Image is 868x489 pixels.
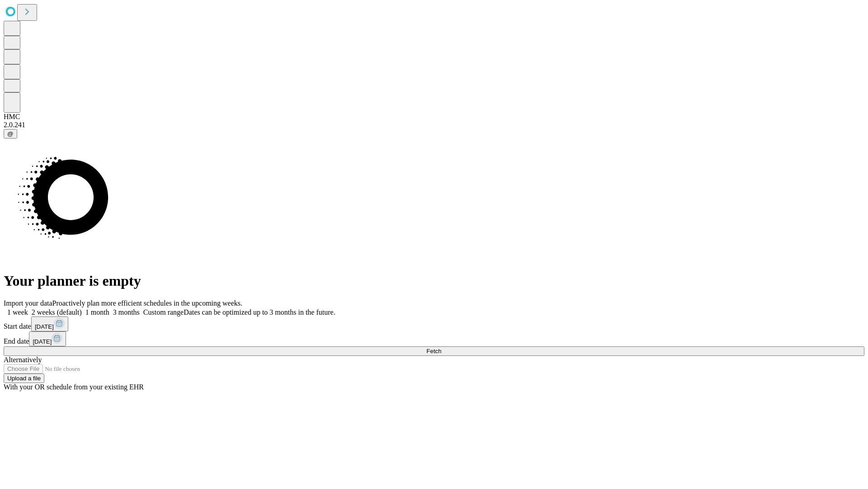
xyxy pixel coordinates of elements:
[4,316,864,331] div: Start date
[7,130,14,137] span: @
[4,273,864,289] h1: Your planner is empty
[85,308,109,316] span: 1 month
[426,348,441,355] span: Fetch
[4,299,52,307] span: Import your data
[4,356,42,364] span: Alternatively
[29,331,66,346] button: [DATE]
[4,383,144,391] span: With your OR schedule from your existing EHR
[113,308,140,316] span: 3 months
[4,374,44,383] button: Upload a file
[31,316,68,331] button: [DATE]
[32,308,82,316] span: 2 weeks (default)
[7,308,28,316] span: 1 week
[4,129,17,139] button: @
[35,323,54,330] span: [DATE]
[4,113,864,121] div: HMC
[52,299,242,307] span: Proactively plan more efficient schedules in the upcoming weeks.
[33,338,52,345] span: [DATE]
[4,331,864,346] div: End date
[4,346,864,356] button: Fetch
[143,308,184,316] span: Custom range
[4,121,864,129] div: 2.0.241
[184,308,335,316] span: Dates can be optimized up to 3 months in the future.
